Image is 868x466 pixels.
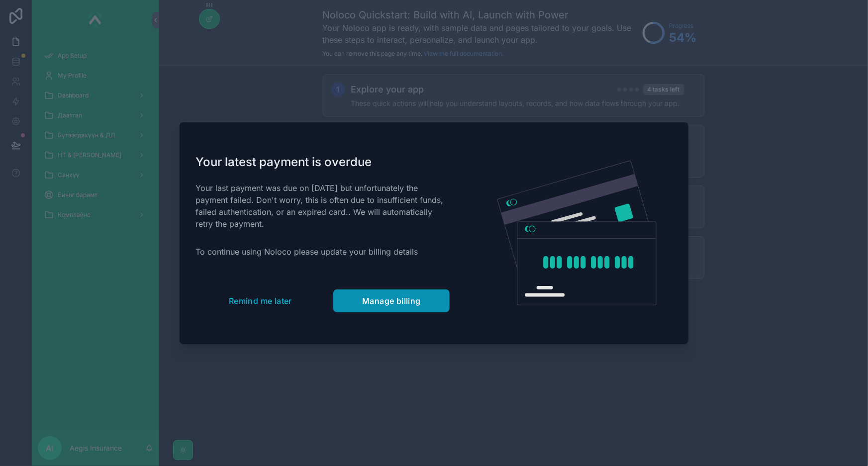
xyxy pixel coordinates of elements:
span: Manage billing [362,296,421,306]
p: To continue using Noloco please update your billing details [195,246,450,258]
img: Credit card illustration [497,161,657,306]
p: Your last payment was due on [DATE] but unfortunately the payment failed. Don't worry, this is of... [195,182,450,230]
h1: Your latest payment is overdue [195,154,450,170]
button: Remind me later [195,289,325,312]
button: Manage billing [333,289,450,312]
span: Remind me later [229,296,292,306]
